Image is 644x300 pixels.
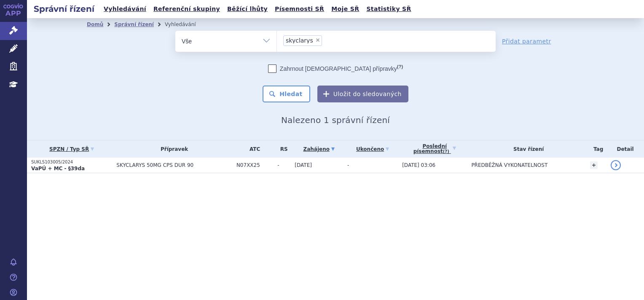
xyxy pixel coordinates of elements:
a: Písemnosti SŘ [272,3,327,15]
a: + [590,161,598,169]
a: SPZN / Typ SŘ [31,143,112,155]
th: Detail [606,140,644,158]
span: SKYCLARYS 50MG CPS DUR 90 [116,162,232,168]
h2: Správní řízení [27,3,101,15]
span: PŘEDBĚŽNÁ VYKONATELNOST [471,162,547,168]
a: detail [611,160,621,170]
a: Domů [87,21,103,27]
input: skyclarys [325,35,329,46]
strong: VaPÚ + MC - §39da [31,166,85,171]
th: Stav řízení [467,140,586,158]
span: - [277,162,290,168]
th: Tag [586,140,606,158]
label: Zahrnout [DEMOGRAPHIC_DATA] přípravky [268,64,403,73]
abbr: (?) [397,64,403,70]
span: Nalezeno 1 správní řízení [281,115,390,125]
th: Přípravek [112,140,232,158]
th: RS [273,140,290,158]
p: SUKLS103005/2024 [31,159,112,165]
a: Přidat parametr [502,37,551,46]
span: [DATE] 03:06 [402,162,435,168]
span: [DATE] [295,162,312,168]
a: Správní řízení [114,21,154,27]
abbr: (?) [443,149,449,154]
span: × [315,37,320,43]
span: - [347,162,349,168]
span: skyclarys [286,37,313,43]
a: Moje SŘ [329,3,362,15]
a: Ukončeno [347,143,398,155]
a: Referenční skupiny [151,3,223,15]
a: Statistiky SŘ [364,3,413,15]
th: ATC [232,140,273,158]
a: Zahájeno [295,143,343,155]
span: N07XX25 [236,162,273,168]
button: Hledat [263,86,310,102]
button: Uložit do sledovaných [317,86,408,102]
a: Běžící lhůty [225,3,270,15]
a: Vyhledávání [101,3,149,15]
li: Vyhledávání [165,18,207,31]
a: Poslednípísemnost(?) [402,140,467,158]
